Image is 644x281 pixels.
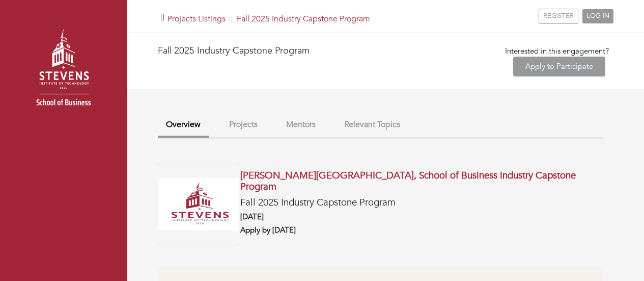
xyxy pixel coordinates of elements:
[158,164,239,245] img: 2025-04-24%20134207.png
[240,197,603,209] h5: Fall 2025 Industry Capstone Program
[158,114,209,138] button: Overview
[539,9,578,24] a: REGISTER
[10,18,117,125] img: stevens_logo.png
[582,9,613,23] a: LOG IN
[237,13,370,24] a: Fall 2025 Industry Capstone Program
[240,212,603,221] h6: [DATE]
[336,114,408,136] button: Relevant Topics
[240,225,603,235] h6: Apply by [DATE]
[221,114,266,136] button: Projects
[240,169,576,194] a: [PERSON_NAME][GEOGRAPHIC_DATA], School of Business Industry Capstone Program
[278,114,324,136] button: Mentors
[505,45,613,57] p: Interested in this engagement?
[513,57,605,76] a: Apply to Participate
[158,45,310,72] h4: Fall 2025 Industry Capstone Program
[167,13,226,24] a: Projects Listings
